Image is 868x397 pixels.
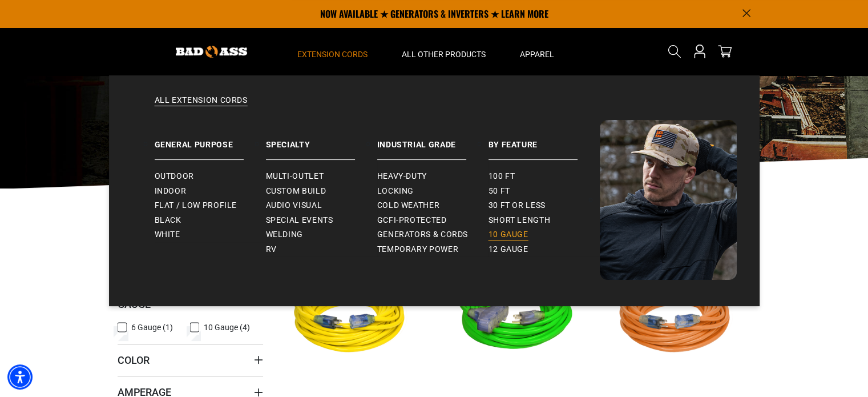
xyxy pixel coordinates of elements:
[176,46,247,58] img: Bad Ass Extension Cords
[377,200,440,211] span: Cold Weather
[488,213,600,228] a: Short Length
[155,227,266,242] a: White
[488,227,600,242] a: 10 gauge
[488,184,600,199] a: 50 ft
[488,186,510,197] span: 50 ft
[155,200,237,211] span: Flat / Low Profile
[488,244,528,255] span: 12 gauge
[155,230,180,240] span: White
[488,215,551,226] span: Short Length
[488,198,600,213] a: 30 ft or less
[155,169,266,184] a: Outdoor
[7,364,33,390] div: Accessibility Menu
[281,252,425,384] img: yellow
[385,27,503,75] summary: All Other Products
[204,323,250,331] span: 10 Gauge (4)
[297,49,368,59] span: Extension Cords
[488,120,600,160] a: By Feature
[716,45,734,58] a: cart
[606,252,750,384] img: orange
[377,186,414,197] span: Locking
[132,95,737,120] a: All Extension Cords
[266,215,333,226] span: Special Events
[488,230,528,240] span: 10 gauge
[266,198,377,213] a: Audio Visual
[155,198,266,213] a: Flat / Low Profile
[377,213,488,228] a: GCFI-Protected
[377,230,469,240] span: Generators & Cords
[266,169,377,184] a: Multi-Outlet
[131,323,173,331] span: 6 Gauge (1)
[266,120,377,160] a: Specialty
[266,184,377,199] a: Custom Build
[155,215,181,226] span: Black
[488,171,515,182] span: 100 ft
[266,242,377,257] a: RV
[520,49,554,59] span: Apparel
[691,27,709,75] a: Open this option
[118,344,263,376] summary: Color
[488,242,600,257] a: 12 gauge
[488,200,546,211] span: 30 ft or less
[377,227,488,242] a: Generators & Cords
[377,244,459,255] span: Temporary Power
[488,169,600,184] a: 100 ft
[266,186,326,197] span: Custom Build
[155,120,266,160] a: General Purpose
[443,252,587,384] img: neon green
[280,27,385,75] summary: Extension Cords
[377,169,488,184] a: Heavy-Duty
[266,244,277,255] span: RV
[155,184,266,199] a: Indoor
[377,198,488,213] a: Cold Weather
[600,120,737,280] img: Bad Ass Extension Cords
[377,171,427,182] span: Heavy-Duty
[155,186,187,197] span: Indoor
[377,215,447,226] span: GCFI-Protected
[118,354,150,367] span: Color
[266,227,377,242] a: Welding
[266,200,322,211] span: Audio Visual
[665,42,684,61] summary: Search
[402,49,486,59] span: All Other Products
[266,213,377,228] a: Special Events
[377,184,488,199] a: Locking
[377,242,488,257] a: Temporary Power
[503,27,571,75] summary: Apparel
[266,230,303,240] span: Welding
[377,120,488,160] a: Industrial Grade
[266,171,324,182] span: Multi-Outlet
[155,213,266,228] a: Black
[155,171,194,182] span: Outdoor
